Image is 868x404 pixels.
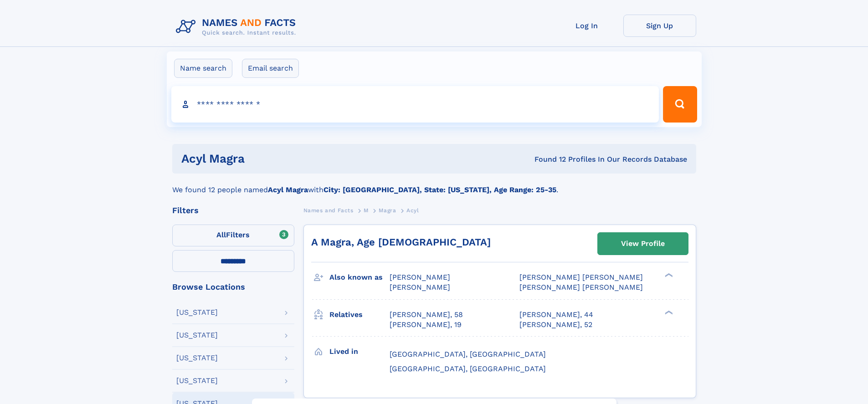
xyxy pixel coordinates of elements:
h3: Lived in [329,344,390,359]
div: [US_STATE] [176,354,218,362]
a: Log In [550,15,623,37]
div: Found 12 Profiles In Our Records Database [390,154,687,164]
span: [GEOGRAPHIC_DATA], [GEOGRAPHIC_DATA] [390,350,546,358]
a: [PERSON_NAME], 58 [390,310,463,320]
span: Acyl [406,207,419,214]
span: M [364,207,369,214]
b: City: [GEOGRAPHIC_DATA], State: [US_STATE], Age Range: 25-35 [324,185,556,194]
span: [PERSON_NAME] [PERSON_NAME] [519,283,643,291]
img: Logo Names and Facts [172,15,303,39]
div: [US_STATE] [176,309,218,316]
a: Sign Up [623,15,696,37]
button: Search Button [663,86,697,123]
div: Browse Locations [172,283,294,291]
span: [PERSON_NAME] [PERSON_NAME] [519,273,643,281]
b: Acyl Magra [268,185,308,194]
label: Email search [242,59,299,78]
div: Filters [172,206,294,215]
div: [US_STATE] [176,377,218,384]
div: ❯ [663,272,673,278]
h1: Acyl Magra [181,153,390,164]
span: [PERSON_NAME] [390,283,450,291]
div: [US_STATE] [176,332,218,339]
span: [PERSON_NAME] [390,273,450,281]
span: Magra [379,207,396,214]
span: All [216,230,226,239]
a: M [364,205,369,216]
label: Name search [174,59,232,78]
div: View Profile [621,233,665,254]
a: [PERSON_NAME], 19 [390,320,462,330]
a: [PERSON_NAME], 44 [519,310,593,320]
a: View Profile [598,233,688,255]
label: Filters [172,225,294,246]
span: [GEOGRAPHIC_DATA], [GEOGRAPHIC_DATA] [390,364,546,373]
a: [PERSON_NAME], 52 [519,320,592,330]
a: Magra [379,205,396,216]
a: A Magra, Age [DEMOGRAPHIC_DATA] [311,236,491,248]
h3: Also known as [329,270,390,285]
input: search input [171,86,659,123]
h3: Relatives [329,307,390,322]
a: Names and Facts [303,205,354,216]
div: ❯ [663,309,673,315]
div: We found 12 people named with . [172,174,696,195]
